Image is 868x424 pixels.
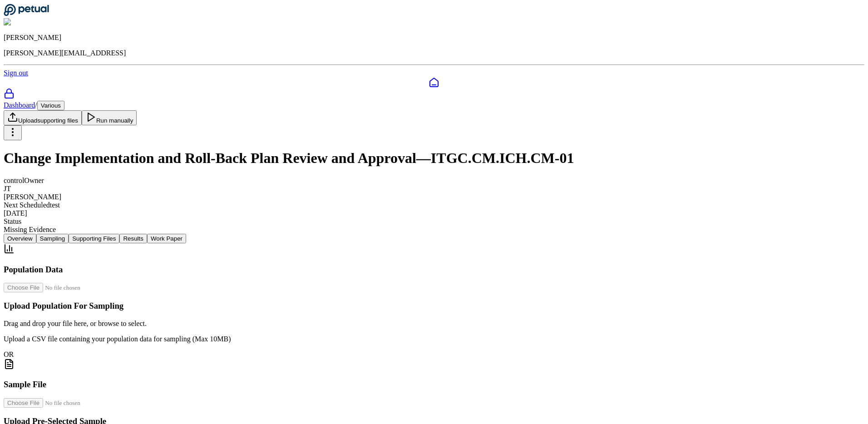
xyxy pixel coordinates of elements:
button: Sampling [36,234,69,243]
span: OR [4,350,14,358]
a: Sign out [4,69,28,77]
h3: Upload Population For Sampling [4,301,864,311]
button: Run manually [82,110,137,125]
p: Upload a CSV file containing your population data for sampling (Max 10MB) [4,335,864,343]
div: [DATE] [4,209,864,217]
p: Drag and drop your file here, or browse to select. [4,320,864,328]
p: [PERSON_NAME][EMAIL_ADDRESS] [4,49,864,57]
a: Go to Dashboard [4,10,49,18]
h3: Population Data [4,265,864,275]
div: / [4,101,864,110]
a: Dashboard [4,101,35,109]
nav: Tabs [4,234,864,243]
h3: Sample File [4,380,864,389]
div: control Owner [4,177,864,185]
a: SOC [4,88,864,101]
h1: Change Implementation and Roll-Back Plan Review and Approval — ITGC.CM.ICH.CM-01 [4,150,864,167]
img: Andrew Li [4,18,43,26]
button: Work Paper [147,234,186,243]
span: JT [4,185,11,192]
a: Dashboard [4,77,864,88]
button: Results [119,234,147,243]
div: Missing Evidence [4,226,864,234]
button: Supporting Files [69,234,119,243]
div: Next Scheduled test [4,201,864,209]
p: [PERSON_NAME] [4,34,864,42]
div: Status [4,217,864,226]
button: Uploadsupporting files [4,110,82,125]
button: Various [37,101,64,110]
button: Overview [4,234,36,243]
span: [PERSON_NAME] [4,193,61,201]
